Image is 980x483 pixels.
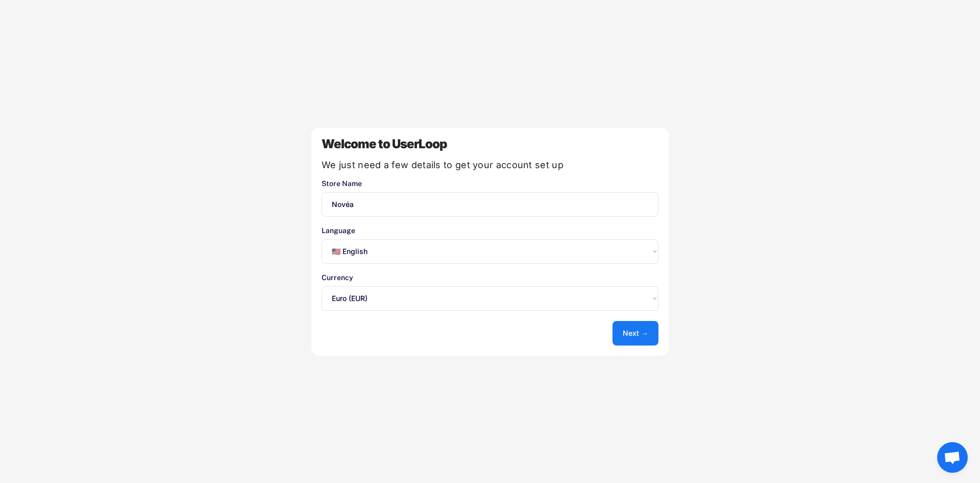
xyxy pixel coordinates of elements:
[322,180,658,187] div: Store Name
[322,227,658,234] div: Language
[612,321,658,346] button: Next →
[322,138,658,150] div: Welcome to UserLoop
[322,274,658,281] div: Currency
[937,442,968,473] a: Ouvrir le chat
[322,192,658,217] input: You store's name
[322,160,658,170] div: We just need a few details to get your account set up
